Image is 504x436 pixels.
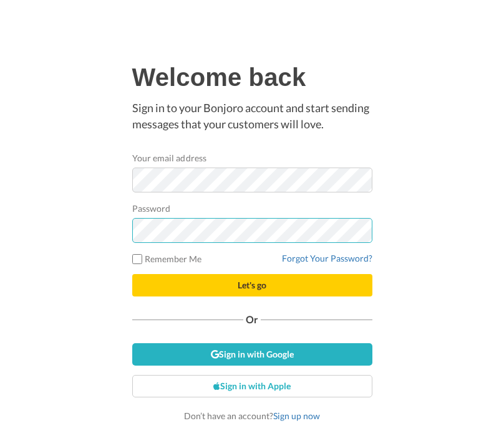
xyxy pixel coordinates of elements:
[243,315,261,324] span: Or
[238,280,266,290] span: Let's go
[132,64,372,91] h1: Welcome back
[132,274,372,296] button: Let's go
[273,410,320,421] a: Sign up now
[282,253,372,263] a: Forgot Your Password?
[132,252,202,265] label: Remember Me
[184,410,320,421] span: Don’t have an account?
[132,100,372,132] p: Sign in to your Bonjoro account and start sending messages that your customers will love.
[132,254,142,264] input: Remember Me
[132,375,372,397] a: Sign in with Apple
[132,202,171,215] label: Password
[132,343,372,366] a: Sign in with Google
[132,151,206,164] label: Your email address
